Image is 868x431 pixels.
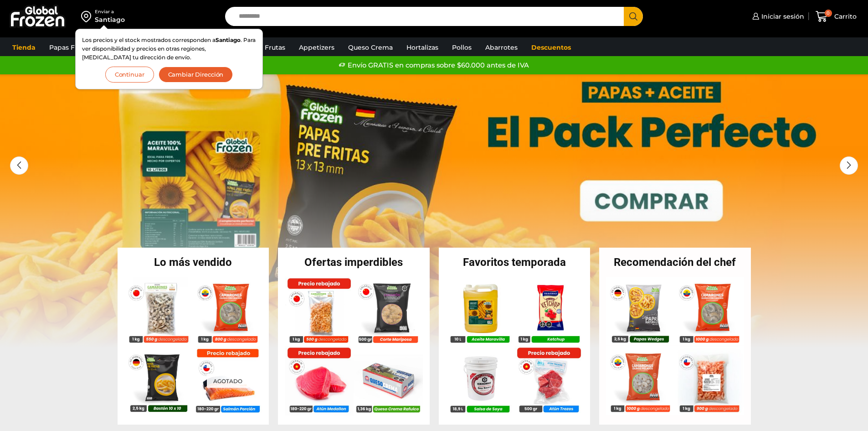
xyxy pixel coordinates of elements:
[10,156,28,175] div: Previous slide
[118,257,269,268] h2: Lo más vendido
[481,39,522,56] a: Abarrotes
[95,15,125,24] div: Santiago
[206,374,248,388] p: Agotado
[832,12,857,21] span: Carrito
[813,6,859,27] a: 0 Carrito
[759,12,804,21] span: Iniciar sesión
[344,39,397,56] a: Queso Crema
[840,156,858,175] div: Next slide
[159,67,233,83] button: Cambiar Dirección
[278,257,430,268] h2: Ofertas imperdibles
[527,39,575,56] a: Descuentos
[8,39,40,56] a: Tienda
[294,39,339,56] a: Appetizers
[825,10,832,17] span: 0
[82,36,256,62] p: Los precios y el stock mostrados corresponden a . Para ver disponibilidad y precios en otras regi...
[105,67,154,83] button: Continuar
[95,9,125,15] div: Enviar a
[750,7,804,26] a: Iniciar sesión
[216,36,241,43] strong: Santiago
[81,9,95,24] img: address-field-icon.svg
[599,257,751,268] h2: Recomendación del chef
[624,7,643,26] button: Search button
[402,39,443,56] a: Hortalizas
[447,39,476,56] a: Pollos
[439,257,591,268] h2: Favoritos temporada
[45,39,93,56] a: Papas Fritas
